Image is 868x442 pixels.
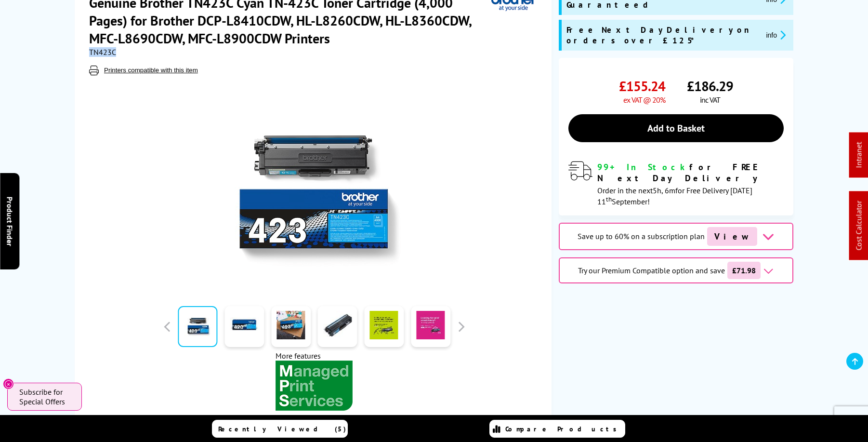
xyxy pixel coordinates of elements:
[568,161,784,206] div: modal_delivery
[101,66,201,74] button: Printers compatible with this item
[489,420,625,438] a: Compare Products
[276,361,353,426] img: Brother MPS Essential
[763,29,789,40] button: promo-description
[220,94,408,283] img: Brother TN423C Cyan TN-423C Toner Cartridge (4,000 Pages)
[568,114,784,142] a: Add to Basket
[505,425,622,433] span: Compare Products
[276,351,353,361] div: More features
[653,186,675,195] span: 5h, 6m
[19,387,72,406] span: Subscribe for Special Offers
[89,47,116,57] span: TN423C
[566,25,759,46] span: Free Next Day Delivery on orders over £125*
[597,161,784,184] div: for FREE Next Day Delivery
[727,262,761,279] span: £71.98
[619,77,665,95] span: £155.24
[218,425,346,433] span: Recently Viewed (5)
[597,161,689,173] span: 99+ In Stock
[854,142,864,168] a: Intranet
[687,77,733,95] span: £186.29
[606,195,612,203] sup: th
[707,227,757,246] span: View
[854,201,864,251] a: Cost Calculator
[597,186,752,206] span: Order in the next for Free Delivery [DATE] 11 September!
[623,95,665,105] span: ex VAT @ 20%
[700,95,720,105] span: inc VAT
[212,420,348,438] a: Recently Viewed (5)
[3,378,14,389] button: Close
[5,196,14,246] span: Product Finder
[578,231,705,241] span: Save up to 60% on a subscription plan
[578,266,725,275] span: Try our Premium Compatible option and save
